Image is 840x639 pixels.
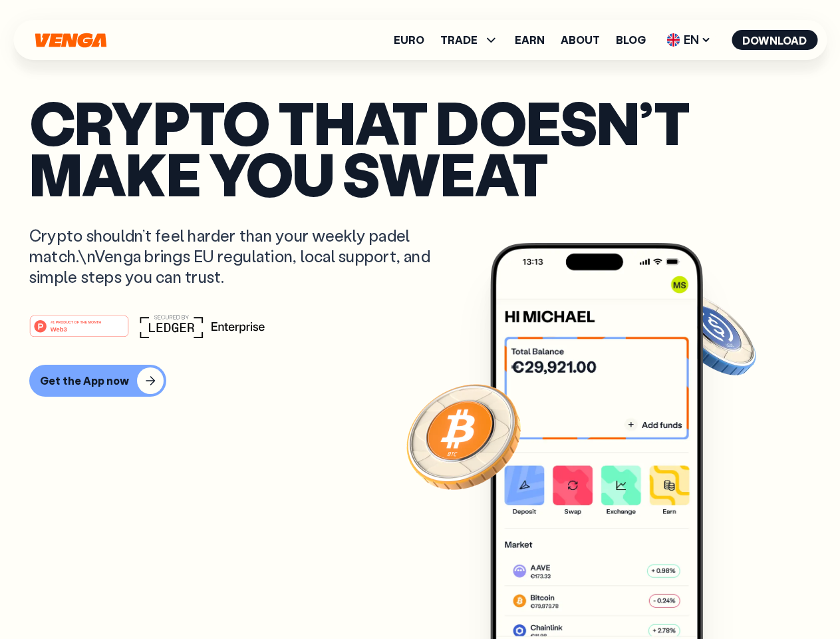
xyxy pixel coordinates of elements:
a: Blog [616,35,646,45]
tspan: #1 PRODUCT OF THE MONTH [51,319,101,323]
a: #1 PRODUCT OF THE MONTHWeb3 [29,323,129,340]
a: Get the App now [29,365,811,397]
a: Euro [394,35,424,45]
p: Crypto that doesn’t make you sweat [29,97,811,198]
a: Earn [515,35,545,45]
div: Get the App now [40,374,129,387]
img: flag-uk [666,33,680,47]
button: Download [732,30,817,50]
button: Get the App now [29,365,166,397]
img: USDC coin [663,286,759,382]
img: Bitcoin [404,376,523,496]
p: Crypto shouldn’t feel harder than your weekly padel match.\nVenga brings EU regulation, local sup... [29,225,450,288]
tspan: Web3 [51,325,67,332]
span: TRADE [440,32,499,48]
span: EN [662,29,716,51]
svg: Home [33,33,108,48]
span: TRADE [440,35,478,45]
a: About [561,35,600,45]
